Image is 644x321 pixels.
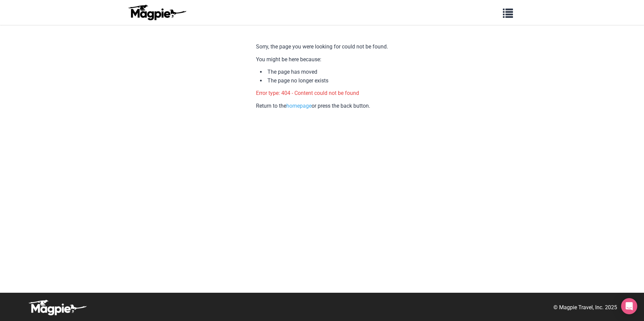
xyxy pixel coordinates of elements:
[127,4,187,21] img: logo-ab69f6fb50320c5b225c76a69d11143b.png
[286,103,312,109] a: homepage
[256,89,388,98] p: Error type: 404 - Content could not be found
[27,299,88,316] img: logo-white-d94fa1abed81b67a048b3d0f0ab5b955.png
[256,55,388,64] p: You might be here because:
[553,303,617,312] p: © Magpie Travel, Inc. 2025
[260,68,388,76] li: The page has moved
[260,76,388,85] li: The page no longer exists
[621,298,637,314] div: Open Intercom Messenger
[256,42,388,51] p: Sorry, the page you were looking for could not be found.
[256,102,388,110] p: Return to the or press the back button.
